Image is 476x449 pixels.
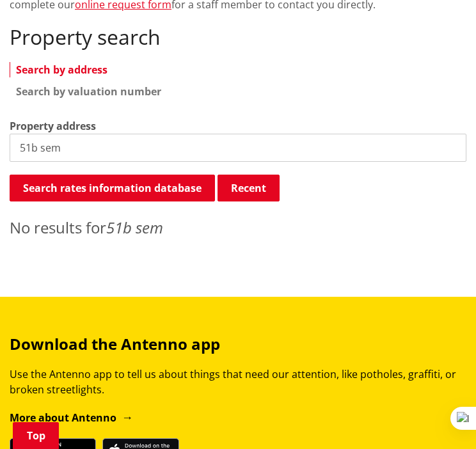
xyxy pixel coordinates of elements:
a: Search by valuation number [10,84,466,99]
button: Search rates information database [10,175,215,201]
a: More about Antenno [10,411,133,425]
a: Top [13,422,59,449]
h3: Download the Antenno app [10,335,466,354]
iframe: Messenger Launcher [417,395,463,441]
p: No results for [10,216,466,239]
h2: Property search [10,25,466,49]
em: 51b sem [106,217,163,238]
p: Use the Antenno app to tell us about things that need our attention, like potholes, graffiti, or ... [10,366,466,397]
a: Search by address [10,62,466,77]
input: e.g. Duke Street NGARUAWAHIA [10,134,466,162]
button: Recent [218,175,280,201]
label: Property address [10,118,96,134]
